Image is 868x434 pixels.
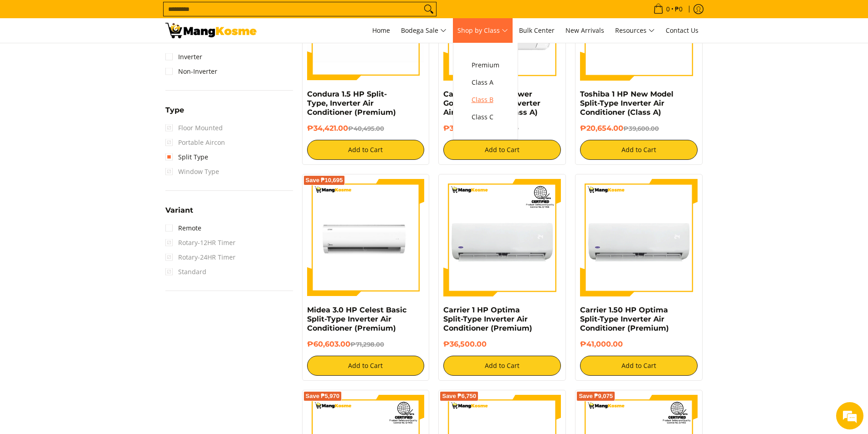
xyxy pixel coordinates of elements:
span: Type [165,107,184,114]
a: Premium [467,56,504,74]
span: Class A [472,77,499,88]
img: Carrier 1 HP Optima Split-Type Inverter Air Conditioner (Premium) [443,179,561,296]
h6: ₱34,421.00 [307,124,425,133]
span: Variant [165,207,193,214]
span: Contact Us [666,26,699,35]
a: Midea 3.0 HP Celest Basic Split-Type Inverter Air Conditioner (Premium) [307,306,406,332]
span: Premium [472,60,499,71]
del: ₱40,495.00 [348,125,384,132]
span: • [651,4,685,14]
a: Split Type [165,150,208,164]
a: Carrier 1.00 HP XPower Gold 3 Split-Type Inverter Air Conditioner (Class A) [443,90,540,117]
a: Toshiba 1 HP New Model Split-Type Inverter Air Conditioner (Class A) [580,90,673,117]
span: ₱0 [673,6,684,12]
span: New Arrivals [565,26,604,35]
a: Home [368,18,395,43]
h6: ₱31,710.00 [443,124,561,133]
a: New Arrivals [561,18,609,43]
a: Remote [165,221,201,235]
a: Inverter [165,50,202,64]
a: Class A [467,74,504,91]
button: Add to Cart [307,356,425,376]
img: Bodega Sale Aircon l Mang Kosme: Home Appliances Warehouse Sale Split Type [165,23,257,38]
summary: Open [165,207,193,221]
span: Class B [472,94,499,106]
a: Non-Inverter [165,64,217,79]
button: Add to Cart [307,140,425,160]
span: Bulk Center [519,26,555,35]
a: Bodega Sale [396,18,451,43]
a: Carrier 1 HP Optima Split-Type Inverter Air Conditioner (Premium) [443,306,532,332]
span: Floor Mounted [165,121,223,135]
a: Carrier 1.50 HP Optima Split-Type Inverter Air Conditioner (Premium) [580,306,669,332]
span: Save ₱9,075 [579,393,613,399]
a: Bulk Center [514,18,559,43]
span: We're online! [53,115,126,207]
img: Midea 3.0 HP Celest Basic Split-Type Inverter Air Conditioner (Premium) [307,179,425,296]
a: Class B [467,91,504,108]
span: Resources [615,25,655,36]
a: Class C [467,108,504,126]
span: Save ₱5,970 [306,393,340,399]
a: Contact Us [661,18,703,43]
span: Rotary-12HR Timer [165,235,236,250]
h6: ₱41,000.00 [580,340,698,349]
button: Search [421,2,436,16]
button: Add to Cart [580,140,698,160]
button: Add to Cart [580,356,698,376]
span: Save ₱6,750 [442,393,476,399]
del: ₱71,298.00 [350,341,384,348]
a: Resources [611,18,659,43]
a: Condura 1.5 HP Split-Type, Inverter Air Conditioner (Premium) [307,90,396,117]
img: Carrier 1.50 HP Optima Split-Type Inverter Air Conditioner (Premium) [580,179,698,296]
span: Portable Aircon [165,135,225,150]
span: Shop by Class [457,25,508,36]
span: Window Type [165,164,219,179]
h6: ₱60,603.00 [307,340,425,349]
h6: ₱20,654.00 [580,124,698,133]
span: Rotary-24HR Timer [165,250,236,265]
div: Minimize live chat window [149,5,171,26]
span: Save ₱10,695 [306,178,343,183]
span: Home [372,26,390,35]
del: ₱39,600.00 [623,125,659,132]
a: Shop by Class [453,18,513,43]
span: Bodega Sale [401,25,447,36]
h6: ₱36,500.00 [443,340,561,349]
div: Chat with us now [47,51,153,63]
span: Class C [472,112,499,123]
textarea: Type your message and hit 'Enter' [5,249,174,281]
button: Add to Cart [443,356,561,376]
summary: Open [165,107,184,121]
span: Standard [165,265,206,279]
button: Add to Cart [443,140,561,160]
span: 0 [665,6,671,12]
nav: Main Menu [266,18,703,43]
